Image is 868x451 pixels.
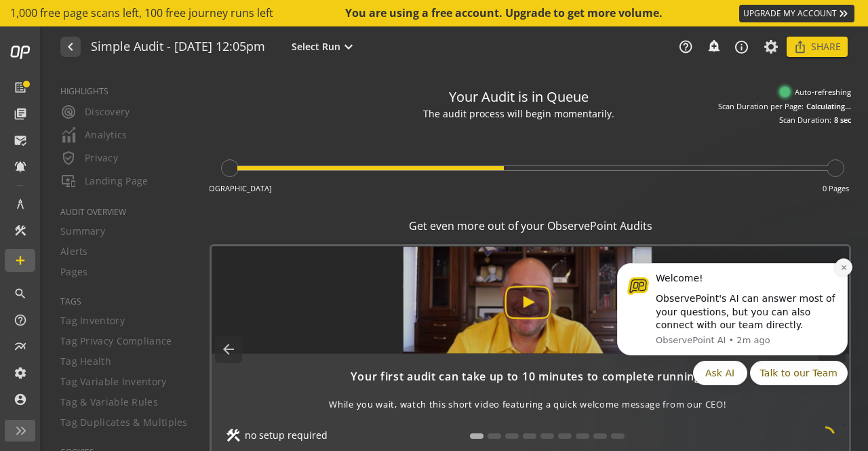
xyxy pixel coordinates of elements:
div: 0 Pages [823,183,849,194]
iframe: Intercom notifications message [597,252,868,393]
span: While you wait, watch this short video featuring a quick welcome message from our CEO! [329,398,726,411]
img: Profile image for ObservePoint AI [31,23,52,45]
span: Share [811,35,841,59]
p: Message from ObservePoint AI, sent 2m ago [59,82,241,94]
div: Scan Duration: [779,115,831,125]
mat-icon: notifications_active [14,160,27,174]
button: Share [787,37,848,57]
div: Message content [59,20,241,79]
div: You are using a free account. Upgrade to get more volume. [345,5,664,21]
img: slide image [212,246,844,354]
button: Quick reply: Ask AI [96,109,151,133]
mat-icon: ios_share [793,40,807,54]
mat-icon: settings [14,366,27,380]
span: Select Run [292,40,340,54]
mat-icon: add [14,254,27,267]
mat-icon: add_alert [707,39,720,52]
mat-icon: multiline_chart [14,340,27,353]
div: Calculating... [806,101,851,112]
div: Your first audit can take up to 10 minutes to complete running. [225,369,830,385]
mat-icon: mark_email_read [14,134,27,147]
mat-icon: keyboard_double_arrow_right [837,7,850,20]
div: no setup required [225,429,328,444]
mat-icon: info_outline [734,39,749,55]
div: Scan Duration per Page: [718,101,804,112]
mat-icon: architecture [14,197,27,211]
div: message notification from ObservePoint AI, 2m ago. Welcome! ObservePoint's AI can answer most of ... [20,11,251,103]
mat-icon: search [14,287,27,300]
button: Select Run [289,38,359,56]
button: Quick reply: Talk to our Team [153,109,251,133]
mat-icon: navigate_before [62,39,77,55]
div: Quick reply options [20,109,251,133]
mat-icon: construction [14,224,27,237]
div: Auto-refreshing [780,87,851,98]
div: In [GEOGRAPHIC_DATA] [188,183,272,194]
mat-icon: help_outline [14,313,27,327]
div: Welcome! [59,20,241,33]
button: Dismiss notification [238,6,256,24]
mat-icon: library_books [14,107,27,121]
mat-icon: construction [225,427,241,444]
div: ObservePoint's AI can answer most of your questions, but you can also connect with our team direc... [59,40,241,80]
mat-icon: help_outline [678,39,693,54]
mat-icon: expand_more [340,39,357,55]
h1: Simple Audit - 12 September 2025 | 12:05pm [91,40,265,54]
mat-icon: account_circle [14,393,27,406]
div: The audit process will begin momentarily. [396,107,642,121]
mat-icon: list_alt [14,81,27,94]
mat-icon: arrow_back [215,336,242,363]
span: 1,000 free page scans left, 100 free journey runs left [10,5,273,21]
div: Get even more out of your ObservePoint Audits [210,218,851,234]
a: UPGRADE MY ACCOUNT [739,5,854,22]
div: Your Audit is in Queue [449,87,589,107]
div: 8 sec [834,115,851,125]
